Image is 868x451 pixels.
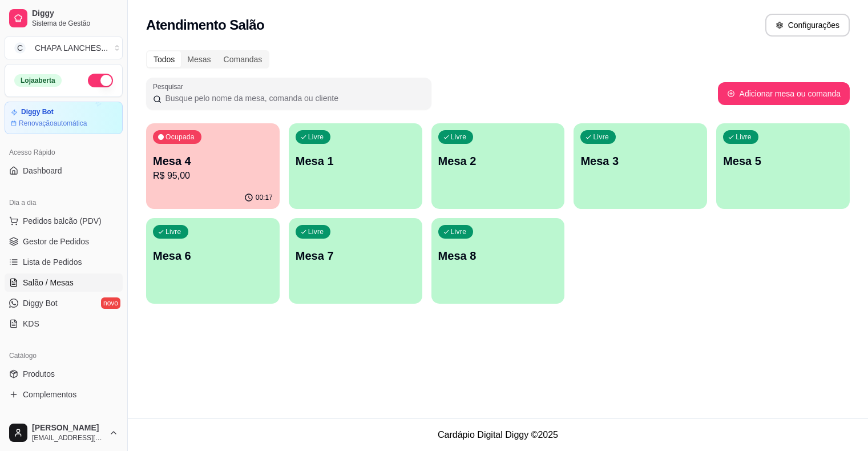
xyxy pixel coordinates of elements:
button: Pedidos balcão (PDV) [5,212,123,230]
p: Mesa 4 [153,153,273,169]
button: LivreMesa 2 [431,123,565,209]
div: Loja aberta [14,74,62,87]
a: Diggy BotRenovaçãoautomática [5,102,123,134]
button: LivreMesa 5 [716,123,850,209]
button: [PERSON_NAME][EMAIL_ADDRESS][DOMAIN_NAME] [5,419,123,446]
p: Mesa 5 [723,153,843,169]
p: 00:17 [256,193,273,202]
button: LivreMesa 6 [146,218,280,304]
p: Mesa 2 [438,153,558,169]
span: C [14,42,26,54]
button: Alterar Status [88,74,113,87]
button: LivreMesa 3 [574,123,707,209]
p: Livre [451,132,467,142]
p: Mesa 6 [153,248,273,264]
a: Salão / Mesas [5,273,123,292]
div: Catálogo [5,347,123,365]
input: Pesquisar [162,92,425,104]
a: Dashboard [5,162,123,180]
div: CHAPA LANCHES ... [35,42,108,54]
span: KDS [23,318,39,329]
p: Ocupada [165,132,195,142]
span: [PERSON_NAME] [32,423,104,433]
span: Lista de Pedidos [23,256,82,268]
a: Lista de Pedidos [5,253,123,271]
span: Salão / Mesas [23,277,74,288]
a: DiggySistema de Gestão [5,5,123,32]
article: Diggy Bot [21,108,54,116]
p: R$ 95,00 [153,169,273,183]
span: Diggy [32,9,118,19]
span: [EMAIL_ADDRESS][DOMAIN_NAME] [32,433,104,442]
span: Diggy Bot [23,297,58,309]
span: Complementos [23,389,76,400]
button: OcupadaMesa 4R$ 95,0000:17 [146,123,280,209]
p: Livre [308,227,324,236]
p: Mesa 7 [296,248,415,264]
p: Mesa 8 [438,248,558,264]
p: Livre [308,132,324,142]
div: Todos [147,51,181,67]
span: Pedidos balcão (PDV) [23,215,102,227]
p: Livre [593,132,609,142]
button: Select a team [5,37,123,59]
a: Gestor de Pedidos [5,232,123,251]
p: Livre [165,227,181,236]
label: Pesquisar [153,82,187,91]
p: Livre [451,227,467,236]
button: Configurações [765,14,850,37]
span: Gestor de Pedidos [23,236,89,247]
span: Dashboard [23,165,62,176]
div: Acesso Rápido [5,143,123,162]
div: Comandas [217,51,269,67]
div: Mesas [181,51,217,67]
article: Renovação automática [19,119,87,128]
button: LivreMesa 8 [431,218,565,304]
h2: Atendimento Salão [146,16,264,34]
a: KDS [5,315,123,333]
p: Livre [736,132,752,142]
span: Produtos [23,368,55,380]
button: Adicionar mesa ou comanda [718,82,850,105]
p: Mesa 1 [296,153,415,169]
a: Diggy Botnovo [5,294,123,312]
span: Sistema de Gestão [32,19,118,28]
a: Complementos [5,385,123,404]
button: LivreMesa 1 [289,123,422,209]
button: LivreMesa 7 [289,218,422,304]
a: Produtos [5,365,123,383]
footer: Cardápio Digital Diggy © 2025 [128,418,868,451]
p: Mesa 3 [580,153,700,169]
div: Dia a dia [5,194,123,212]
